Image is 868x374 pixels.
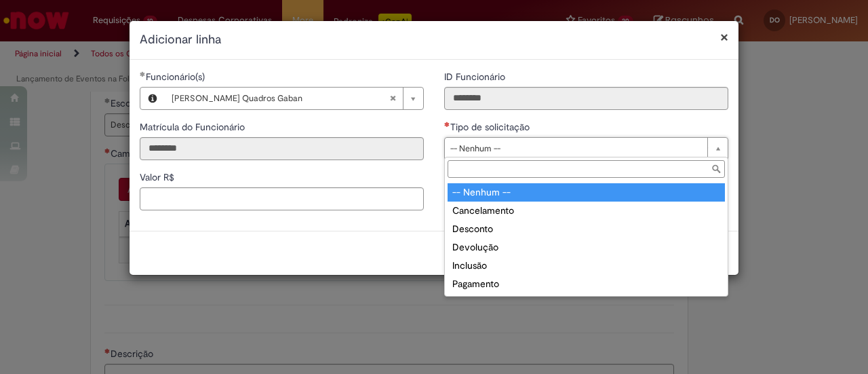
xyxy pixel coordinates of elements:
div: Desconto [448,220,725,238]
div: -- Nenhum -- [448,183,725,202]
div: Devolução [448,238,725,257]
div: Inclusão [448,257,725,275]
div: Pagamento [448,275,725,293]
div: Cancelamento [448,202,725,220]
ul: Tipo de solicitação [445,181,728,296]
